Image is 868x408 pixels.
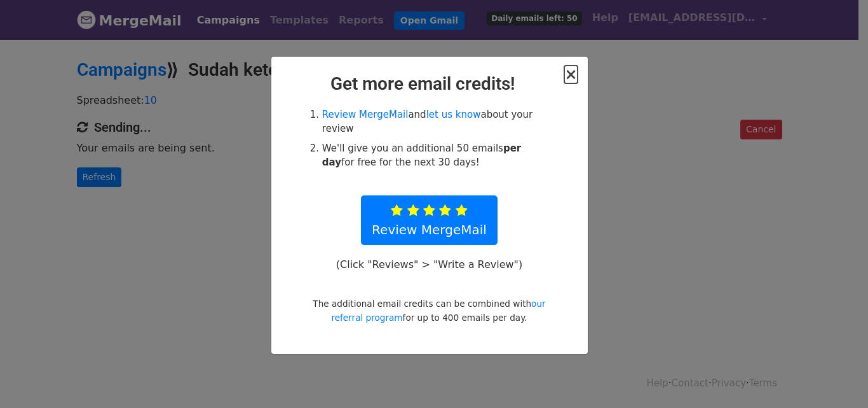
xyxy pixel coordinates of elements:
span: × [564,66,577,83]
a: Review MergeMail [361,195,498,245]
small: The additional email credits can be combined with for up to 400 emails per day. [313,299,545,323]
button: Close [564,67,577,82]
h2: Get more email credits! [281,73,578,95]
p: (Click "Reviews" > "Write a Review") [329,258,529,271]
a: let us know [426,109,481,120]
a: Review MergeMail [322,109,409,120]
iframe: Chat Widget [804,347,868,408]
a: our referral program [331,299,545,323]
strong: per day [322,143,521,169]
li: We'll give you an additional 50 emails for free for the next 30 days! [322,141,551,170]
li: and about your review [322,108,551,136]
